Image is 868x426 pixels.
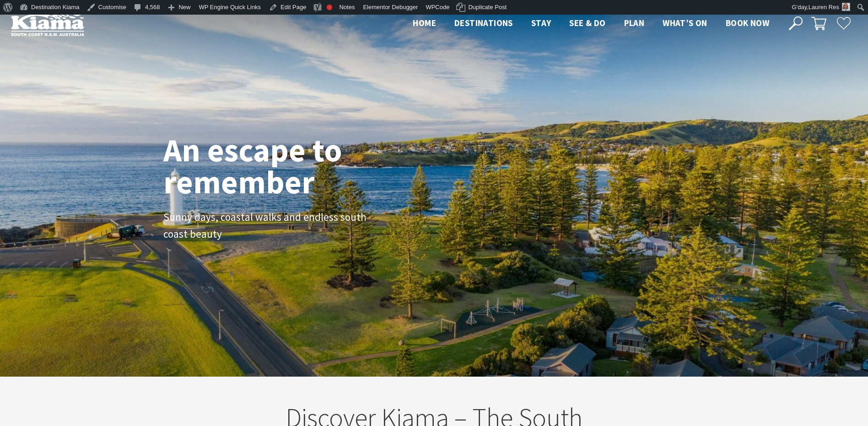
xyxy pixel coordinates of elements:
span: Home [413,17,436,28]
nav: Main Menu [404,16,778,31]
span: What’s On [663,17,707,28]
span: Stay [531,17,551,28]
span: Lauren Res [809,4,839,11]
div: Focus keyphrase not set [327,5,332,10]
img: Kiama Logo [11,11,84,36]
h1: An escape to remember [163,134,415,198]
span: Book now [726,17,769,28]
span: Plan [624,17,645,28]
img: Res-lauren-square-150x150.jpg [842,3,850,11]
span: Destinations [454,17,513,28]
span: See & Do [569,17,605,28]
p: Sunny days, coastal walks and endless south coast beauty [163,209,369,243]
